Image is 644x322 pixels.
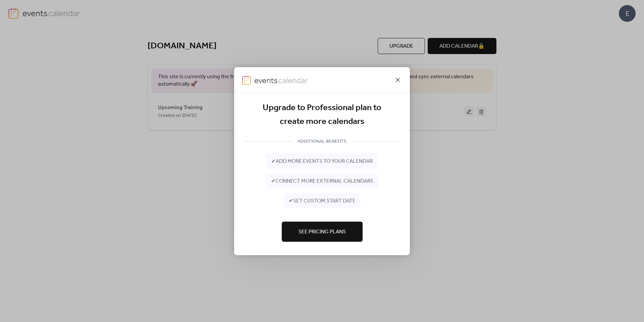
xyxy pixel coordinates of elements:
[271,157,373,166] span: ✔ add more events to your calendar
[242,75,251,85] img: logo-icon
[289,197,356,205] span: ✔ set custom start date
[245,101,399,129] div: Upgrade to Professional plan to create more calendars
[292,138,352,146] span: ADDITIONAL BENEFITS
[299,228,346,236] span: See Pricing Plans
[254,75,309,85] img: logo-type
[271,177,373,185] span: ✔ connect more external calendars
[282,222,363,242] button: See Pricing Plans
